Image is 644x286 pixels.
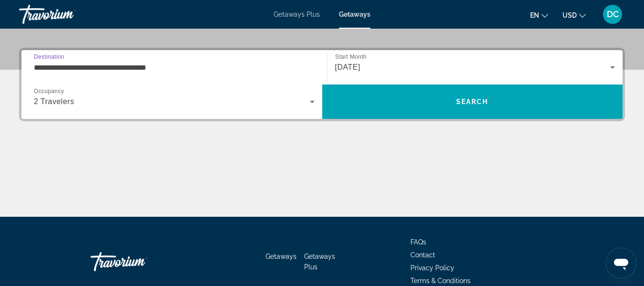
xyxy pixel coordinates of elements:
a: Go Home [91,247,186,276]
a: Contact [410,251,435,259]
span: Destination [34,53,64,60]
span: [DATE] [335,63,360,71]
span: en [530,11,539,19]
div: Search widget [21,50,623,119]
a: Getaways Plus [274,11,320,18]
a: Travorium [19,2,114,27]
a: Terms & Conditions [410,277,470,285]
span: USD [562,11,577,19]
a: Privacy Policy [410,264,454,272]
span: Search [456,98,489,106]
a: FAQs [410,238,426,246]
button: User Menu [600,4,625,24]
button: Change currency [562,8,586,22]
a: Getaways [266,253,296,260]
button: Search [322,85,623,119]
a: Getaways Plus [304,253,335,271]
a: Getaways [339,11,370,18]
span: 2 Travelers [34,97,74,106]
input: Select destination [34,62,315,74]
iframe: Button to launch messaging window [606,248,636,278]
span: Start Month [335,54,367,60]
span: DC [607,10,619,19]
span: Occupancy [34,88,64,95]
button: Change language [530,8,548,22]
